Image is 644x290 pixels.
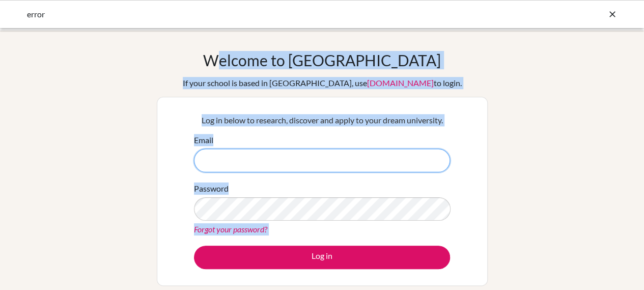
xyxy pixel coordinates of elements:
[27,8,465,20] div: error
[367,78,434,88] a: [DOMAIN_NAME]
[183,77,462,89] div: If your school is based in [GEOGRAPHIC_DATA], use to login.
[194,224,267,234] a: Forgot your password?
[194,182,229,195] label: Password
[194,246,450,269] button: Log in
[203,51,441,69] h1: Welcome to [GEOGRAPHIC_DATA]
[194,134,213,146] label: Email
[194,114,450,126] p: Log in below to research, discover and apply to your dream university.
